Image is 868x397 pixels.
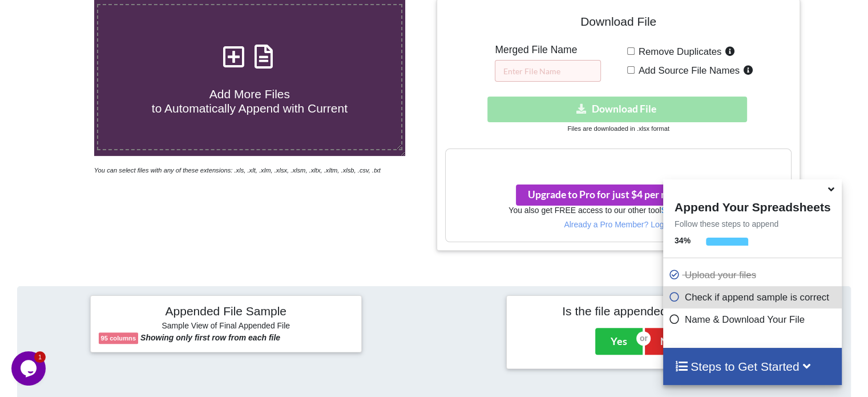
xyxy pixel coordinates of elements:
button: No [645,328,689,354]
small: Files are downloaded in .xlsx format [567,125,669,132]
button: Upgrade to Pro for just $4 per monthsmile [516,185,718,206]
span: Upgrade to Pro for just $4 per month [528,189,706,200]
h6: Sample View of Final Appended File [99,321,353,332]
span: Add More Files to Automatically Append with Current [152,87,348,115]
a: Split Spreadsheets [661,206,728,215]
h6: You also get FREE access to our other tool [446,206,790,215]
i: You can select files with any of these extensions: .xls, .xlt, .xlm, .xlsx, .xlsm, .xltx, .xltm, ... [94,167,381,174]
p: Follow these steps to append [663,218,842,230]
iframe: chat widget [11,351,48,386]
button: Yes [595,328,643,354]
p: Already a Pro Member? Log In [446,219,790,230]
b: 34 % [675,236,691,245]
input: Enter File Name [495,60,601,82]
span: Add Source File Names [635,65,740,76]
b: 95 columns [101,335,136,342]
h4: Append Your Spreadsheets [663,197,842,214]
span: Remove Duplicates [635,46,722,57]
h4: Download File [445,7,791,40]
h4: Is the file appended correctly? [515,304,769,318]
b: Showing only first row from each file [140,333,280,342]
h4: Steps to Get Started [675,359,830,374]
h5: Merged File Name [495,44,601,56]
h3: Your files are more than 1 MB [446,155,790,167]
p: Upload your files [669,268,839,282]
p: Name & Download Your File [669,312,839,327]
h4: Appended File Sample [99,304,353,320]
p: Check if append sample is correct [669,290,839,304]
